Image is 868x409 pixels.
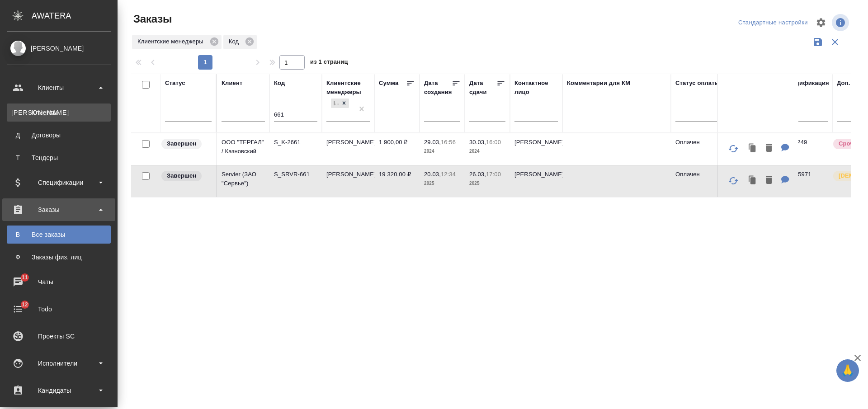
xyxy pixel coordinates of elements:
[374,133,420,165] td: 1 900,00 ₽
[832,14,851,31] span: Посмотреть информацию
[310,56,348,70] span: из 1 страниц
[744,139,761,158] button: Клонировать
[722,138,744,160] button: Обновить
[510,133,562,165] td: [PERSON_NAME]
[274,138,317,147] p: S_K-2661
[2,298,115,320] a: 12Todo
[469,171,486,178] p: 26.03,
[780,165,832,197] td: AU-15971
[675,79,720,88] div: Статус оплаты
[132,35,222,49] div: Клиентские менеджеры
[167,139,196,148] p: Завершен
[567,79,630,88] div: Комментарии для КМ
[486,171,501,178] p: 17:00
[160,170,212,182] div: Выставляет КМ при направлении счета или после выполнения всех работ/сдачи заказа клиенту. Окончат...
[761,139,777,158] button: Удалить
[836,359,859,382] button: 🙏
[7,81,111,94] div: Клиенты
[11,253,106,262] div: Заказы физ. лиц
[7,248,111,266] a: ФЗаказы физ. лиц
[11,108,106,117] div: Клиенты
[761,171,777,190] button: Удалить
[7,226,111,244] a: ВВсе заказы
[7,103,111,122] a: [PERSON_NAME]Клиенты
[671,133,727,165] td: Оплачен
[469,147,505,156] p: 2024
[7,43,111,53] div: [PERSON_NAME]
[11,153,106,162] div: Тендеры
[7,275,111,289] div: Чаты
[514,79,558,97] div: Контактное лицо
[322,133,374,165] td: [PERSON_NAME]
[2,271,115,293] a: 11Чаты
[7,126,111,144] a: ДДоговоры
[222,79,242,88] div: Клиент
[7,384,111,397] div: Кандидаты
[809,33,826,51] button: Сохранить фильтры
[7,203,111,216] div: Заказы
[160,138,212,150] div: Выставляет КМ при направлении счета или после выполнения всех работ/сдачи заказа клиенту. Окончат...
[331,99,339,108] div: [PERSON_NAME]
[736,16,810,30] div: split button
[744,171,761,190] button: Клонировать
[326,79,370,97] div: Клиентские менеджеры
[722,170,744,192] button: Обновить
[780,133,832,165] td: ТУ-1249
[229,37,242,46] p: Код
[7,329,111,343] div: Проекты SC
[441,139,456,146] p: 16:56
[165,79,185,88] div: Статус
[424,179,460,188] p: 2025
[469,139,486,146] p: 30.03,
[671,165,727,197] td: Оплачен
[11,131,106,140] div: Договоры
[322,165,374,197] td: [PERSON_NAME]
[839,139,866,148] p: Срочный
[7,149,111,167] a: ТТендеры
[137,37,207,46] p: Клиентские менеджеры
[510,165,562,197] td: [PERSON_NAME]
[826,33,844,51] button: Сбросить фильтры
[11,230,106,239] div: Все заказы
[424,139,441,146] p: 29.03,
[222,138,265,156] p: ООО "ТЕРГАЛ" / Казновский
[469,179,505,188] p: 2025
[424,79,452,97] div: Дата создания
[379,79,398,88] div: Сумма
[16,300,33,309] span: 12
[223,35,257,49] div: Код
[7,176,111,189] div: Спецификации
[840,361,855,380] span: 🙏
[374,165,420,197] td: 19 320,00 ₽
[32,7,118,25] div: AWATERA
[131,12,172,26] span: Заказы
[167,171,196,180] p: Завершен
[274,79,285,88] div: Код
[441,171,456,178] p: 12:34
[16,273,33,282] span: 11
[274,170,317,179] p: S_SRVR-661
[222,170,265,188] p: Servier (ЗАО "Сервье")
[469,79,496,97] div: Дата сдачи
[486,139,501,146] p: 16:00
[330,98,350,109] div: Никифорова Валерия
[424,147,460,156] p: 2024
[2,325,115,348] a: Проекты SC
[7,302,111,316] div: Todo
[7,357,111,370] div: Исполнители
[784,79,829,88] div: Спецификация
[424,171,441,178] p: 20.03,
[810,12,832,33] span: Настроить таблицу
